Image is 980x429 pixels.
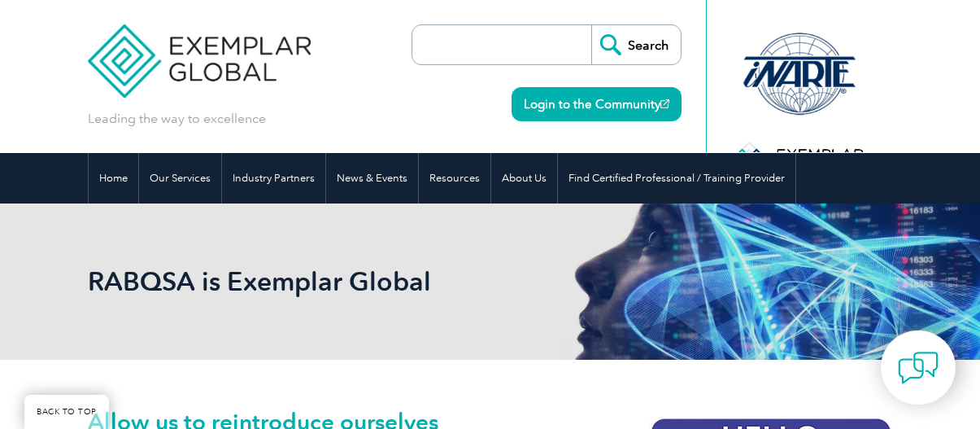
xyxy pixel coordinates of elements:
[222,153,325,204] a: Industry Partners
[24,395,109,429] a: BACK TO TOP
[660,99,669,108] img: open_square.png
[558,153,795,204] a: Find Certified Professional / Training Provider
[898,348,939,388] img: contact-chat.png
[419,153,490,204] a: Resources
[139,153,221,204] a: Our Services
[326,153,418,204] a: News & Events
[88,269,651,295] h2: RABQSA is Exemplar Global
[88,110,266,128] p: Leading the way to excellence
[512,87,682,121] a: Login to the Community
[591,25,681,64] input: Search
[491,153,557,204] a: About Us
[89,153,138,204] a: Home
